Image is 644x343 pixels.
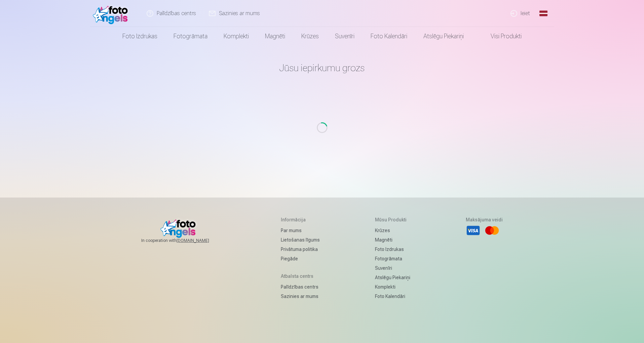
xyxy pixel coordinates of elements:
[281,216,320,223] h5: Informācija
[485,223,499,238] li: Mastercard
[375,273,410,282] a: Atslēgu piekariņi
[375,282,410,292] a: Komplekti
[466,216,503,223] h5: Maksājuma veidi
[281,282,320,292] a: Palīdzības centrs
[114,27,165,46] a: Foto izdrukas
[375,245,410,254] a: Foto izdrukas
[472,27,530,46] a: Visi produkti
[327,27,363,46] a: Suvenīri
[281,273,320,280] h5: Atbalsta centrs
[281,235,320,245] a: Lietošanas līgums
[375,254,410,263] a: Fotogrāmata
[257,27,293,46] a: Magnēti
[141,238,225,243] span: In cooperation with
[363,27,415,46] a: Foto kalendāri
[293,27,327,46] a: Krūzes
[281,245,320,254] a: Privātuma politika
[375,216,410,223] h5: Mūsu produkti
[281,226,320,235] a: Par mums
[375,235,410,245] a: Magnēti
[216,27,257,46] a: Komplekti
[375,263,410,273] a: Suvenīri
[466,223,481,238] li: Visa
[415,27,472,46] a: Atslēgu piekariņi
[375,292,410,301] a: Foto kalendāri
[177,238,225,243] a: [DOMAIN_NAME]
[281,292,320,301] a: Sazinies ar mums
[93,3,131,24] img: /fa1
[165,27,216,46] a: Fotogrāmata
[281,254,320,263] a: Piegāde
[375,226,410,235] a: Krūzes
[126,62,519,74] h1: Jūsu iepirkumu grozs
